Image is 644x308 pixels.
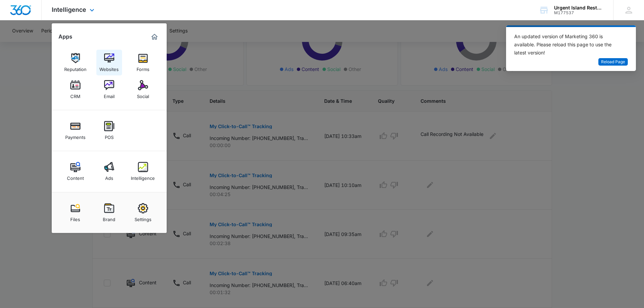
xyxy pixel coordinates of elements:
[99,63,119,72] div: Websites
[96,50,122,75] a: Websites
[105,172,113,181] div: Ads
[104,90,115,99] div: Email
[130,200,156,226] a: Settings
[601,59,625,65] span: Reload Page
[70,90,80,99] div: CRM
[137,90,149,99] div: Social
[96,77,122,102] a: Email
[554,5,603,10] div: account name
[70,213,80,222] div: Files
[554,10,603,15] div: account id
[96,159,122,184] a: Ads
[67,172,84,181] div: Content
[64,63,87,72] div: Reputation
[52,6,86,13] span: Intelligence
[105,131,114,140] div: POS
[65,131,86,140] div: Payments
[103,213,115,222] div: Brand
[63,159,88,184] a: Content
[63,200,88,226] a: Files
[63,118,88,143] a: Payments
[130,50,156,75] a: Forms
[598,58,628,66] button: Reload Page
[514,32,620,57] div: An updated version of Marketing 360 is available. Please reload this page to use the latest version!
[96,118,122,143] a: POS
[96,200,122,226] a: Brand
[135,213,151,222] div: Settings
[131,172,155,181] div: Intelligence
[63,50,88,75] a: Reputation
[58,33,72,40] h2: Apps
[63,77,88,102] a: CRM
[130,159,156,184] a: Intelligence
[137,63,149,72] div: Forms
[149,31,160,42] a: Marketing 360® Dashboard
[130,77,156,102] a: Social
